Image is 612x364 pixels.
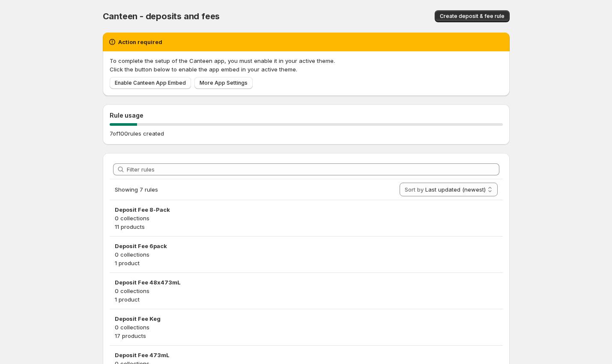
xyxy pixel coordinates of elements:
p: 1 product [115,259,498,267]
h3: Deposit Fee 48x473mL [115,278,498,287]
a: Enable Canteen App Embed [110,77,191,89]
input: Filter rules [127,163,499,175]
span: Canteen - deposits and fees [103,11,220,21]
p: Click the button below to enable the app embed in your active theme. [110,65,503,74]
h3: Deposit Fee 6pack [115,242,498,250]
span: More App Settings [200,80,248,86]
p: To complete the setup of the Canteen app, you must enable it in your active theme. [110,56,503,65]
p: 0 collections [115,250,498,259]
h3: Deposit Fee Keg [115,314,498,323]
span: Create deposit & fee rule [440,13,505,20]
p: 11 products [115,222,498,231]
p: 0 collections [115,214,498,222]
h2: Rule usage [110,111,503,120]
a: More App Settings [194,77,253,89]
p: 17 products [115,331,498,340]
button: Create deposit & fee rule [435,10,510,22]
h3: Deposit Fee 473mL [115,351,498,359]
p: 0 collections [115,323,498,331]
p: 1 product [115,295,498,304]
span: Showing 7 rules [115,186,158,193]
h2: Action required [118,38,162,46]
p: 7 of 100 rules created [110,129,164,138]
span: Enable Canteen App Embed [115,80,186,86]
p: 0 collections [115,287,498,295]
h3: Deposit Fee 8-Pack [115,205,498,214]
